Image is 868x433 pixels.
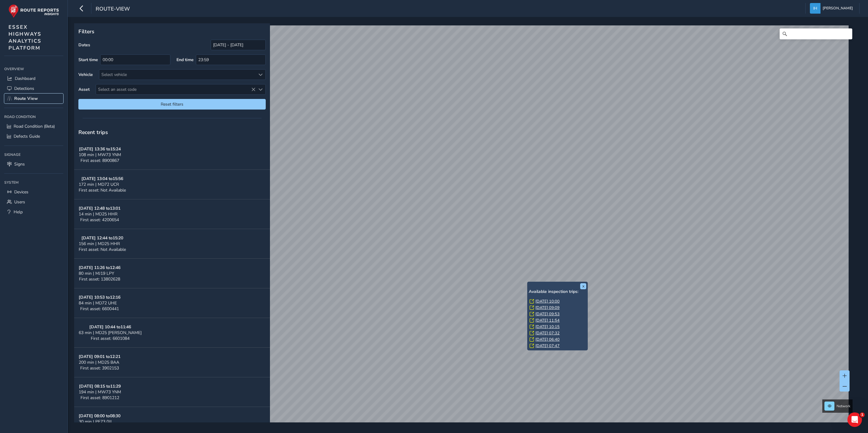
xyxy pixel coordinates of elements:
span: 80 min | MJ19 LPY [79,271,114,276]
div: System [4,178,63,187]
span: First asset: 6601084 [91,336,130,341]
button: [DATE] 13:04 to15:56172 min | MD72 UCRFirst asset: Not Available [74,170,270,199]
span: First asset: 6600441 [80,306,119,312]
a: [DATE] 09:53 [535,311,560,317]
span: 84 min | MD72 UHE [79,300,117,306]
label: Dates [78,42,90,48]
a: Route View [4,93,63,103]
strong: [DATE] 10:53 to 12:16 [79,294,120,300]
strong: [DATE] 12:44 to 15:20 [81,235,123,241]
span: First asset: Not Available [79,187,126,193]
div: Select an asset code [255,84,265,94]
button: [DATE] 11:26 to12:4680 min | MJ19 LPYFirst asset: 13802628 [74,259,270,288]
span: Help [14,209,23,215]
span: 156 min | MD25 HHR [79,241,120,247]
iframe: Intercom live chat [847,412,862,427]
button: [PERSON_NAME] [810,3,855,14]
strong: [DATE] 13:36 to 15:24 [79,146,121,152]
div: Select vehicle [99,70,255,80]
a: Devices [4,187,63,197]
span: Dashboard [15,76,35,81]
h6: Available inspection trips: [529,289,586,294]
a: [DATE] 09:09 [535,305,560,310]
strong: [DATE] 10:44 to 11:46 [89,324,131,330]
a: Help [4,207,63,217]
span: Defects Guide [14,133,40,139]
img: rr logo [8,4,59,18]
span: Network [837,404,850,408]
span: Reset filters [83,101,261,107]
a: [DATE] 10:15 [535,324,560,330]
button: [DATE] 10:53 to12:1684 min | MD72 UHEFirst asset: 6600441 [74,288,270,318]
a: [DATE] 07:21 [535,349,560,355]
a: Dashboard [4,74,63,84]
a: [DATE] 10:00 [535,299,560,304]
strong: [DATE] 08:15 to 11:29 [79,383,121,389]
span: 172 min | MD72 UCR [79,182,119,187]
a: Road Condition (Beta) [4,121,63,131]
button: [DATE] 13:36 to15:24108 min | MW73 YNMFirst asset: 8900867 [74,140,270,170]
a: [DATE] 07:32 [535,330,560,336]
a: [DATE] 11:54 [535,318,560,323]
div: Signage [4,150,63,159]
span: First asset: 4200654 [80,217,119,223]
span: route-view [96,5,130,14]
p: Filters [78,28,266,35]
button: [DATE] 12:48 to13:0114 min | MD25 HHRFirst asset: 4200654 [74,199,270,229]
strong: [DATE] 11:26 to 12:46 [79,265,120,271]
strong: [DATE] 13:04 to 15:56 [81,176,123,182]
strong: [DATE] 08:00 to 08:30 [79,413,120,419]
canvas: Map [76,25,849,429]
a: [DATE] 07:47 [535,343,560,349]
strong: [DATE] 12:48 to 13:01 [79,205,120,211]
span: ESSEX HIGHWAYS ANALYTICS PLATFORM [8,24,41,51]
button: [DATE] 09:01 to12:21200 min | MD25 BAAFirst asset: 3902153 [74,348,270,377]
span: First asset: Not Available [79,247,126,252]
span: Select an asset code [96,84,255,94]
span: 1 [860,412,865,417]
span: Devices [14,189,28,195]
span: Route View [14,96,38,101]
span: [PERSON_NAME] [823,3,853,14]
a: Signs [4,159,63,169]
span: 63 min | MD25 [PERSON_NAME] [79,330,142,336]
button: [DATE] 12:44 to15:20156 min | MD25 HHRFirst asset: Not Available [74,229,270,259]
a: Defects Guide [4,131,63,141]
button: x [580,283,586,289]
img: diamond-layout [810,3,820,14]
span: First asset: 8900867 [81,158,119,163]
strong: [DATE] 09:01 to 12:21 [79,354,120,359]
span: 30 min | PF73 0JL [79,419,113,425]
div: Road Condition [4,112,63,121]
label: End time [176,57,194,63]
span: First asset: 8901212 [81,395,119,401]
span: Recent trips [78,129,108,136]
button: [DATE] 08:15 to11:29194 min | MW73 YNMFirst asset: 8901212 [74,377,270,407]
span: 200 min | MD25 BAA [79,359,119,365]
span: First asset: 3902153 [80,365,119,371]
a: Detections [4,84,63,93]
span: 14 min | MD25 HHR [79,211,117,217]
div: Overview [4,64,63,74]
span: Users [14,199,25,205]
span: Road Condition (Beta) [14,123,55,129]
span: Detections [14,86,34,91]
a: [DATE] 06:40 [535,337,560,342]
span: 194 min | MW73 YNM [79,389,121,395]
input: Search [780,28,852,39]
button: Reset filters [78,99,266,110]
button: [DATE] 10:44 to11:4663 min | MD25 [PERSON_NAME]First asset: 6601084 [74,318,270,348]
a: Users [4,197,63,207]
span: 108 min | MW73 YNM [79,152,121,158]
span: Signs [14,161,25,167]
label: Vehicle [78,72,93,77]
label: Asset [78,87,90,92]
label: Start time [78,57,98,63]
span: First asset: 13802628 [79,276,120,282]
